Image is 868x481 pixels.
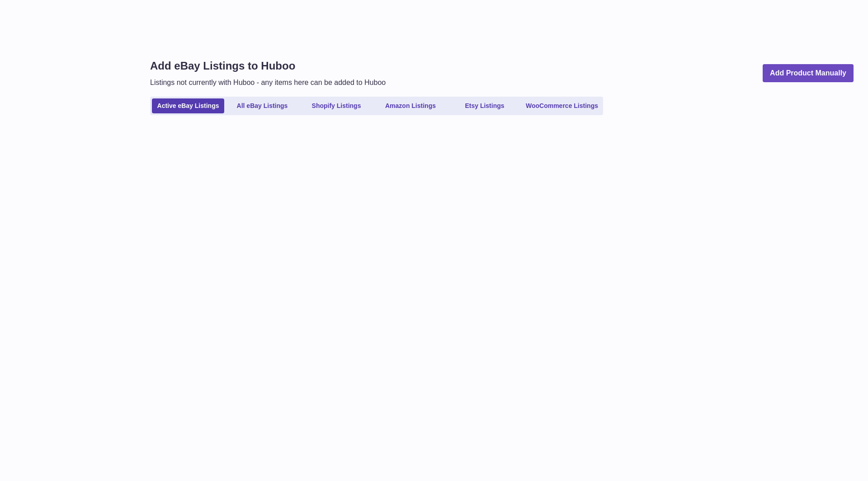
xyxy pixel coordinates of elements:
a: Shopify Listings [300,98,373,113]
a: Add Product Manually [763,64,854,83]
p: Listings not currently with Huboo - any items here can be added to Huboo [150,78,386,88]
a: WooCommerce Listings [523,98,601,113]
a: All eBay Listings [226,98,298,113]
a: Amazon Listings [374,98,447,113]
h1: Add eBay Listings to Huboo [150,59,386,73]
a: Etsy Listings [448,98,521,113]
a: Active eBay Listings [152,98,224,113]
